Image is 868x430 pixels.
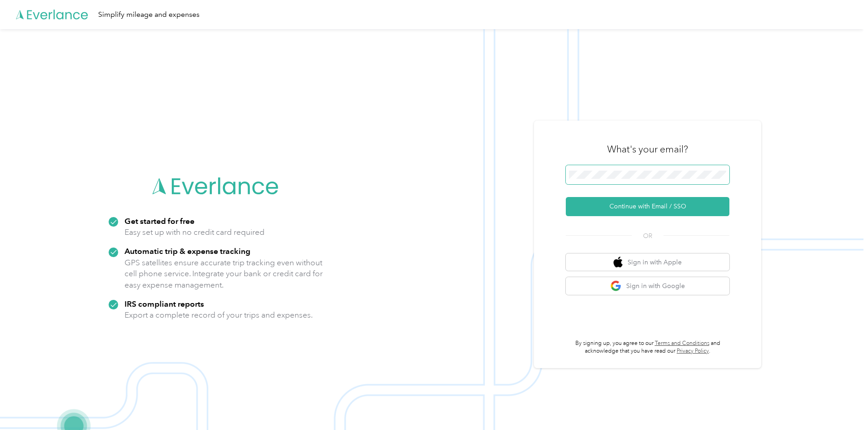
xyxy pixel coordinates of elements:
[610,280,622,292] img: google logo
[632,231,663,241] span: OR
[566,277,729,295] button: google logoSign in with Google
[125,227,264,238] p: Easy set up with no credit card required
[655,340,709,347] a: Terms and Conditions
[125,246,250,256] strong: Automatic trip & expense tracking
[566,339,729,355] p: By signing up, you agree to our and acknowledge that you have read our .
[614,257,623,268] img: apple logo
[98,9,200,20] div: Simplify mileage and expenses
[125,257,323,291] p: GPS satellites ensure accurate trip tracking even without cell phone service. Integrate your bank...
[566,197,729,216] button: Continue with Email / SSO
[566,253,729,271] button: apple logoSign in with Apple
[125,309,313,321] p: Export a complete record of your trips and expenses.
[125,216,195,226] strong: Get started for free
[607,143,688,156] h3: What's your email?
[677,348,709,354] a: Privacy Policy
[125,299,204,309] strong: IRS compliant reports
